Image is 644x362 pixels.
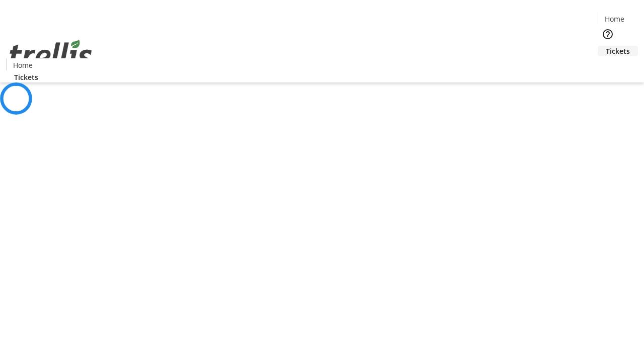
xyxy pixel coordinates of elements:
a: Tickets [598,46,638,56]
img: Orient E2E Organization 07HsHlfNg3's Logo [6,29,96,79]
a: Home [7,60,39,70]
span: Tickets [606,46,630,56]
span: Tickets [14,72,38,82]
button: Help [598,24,618,44]
a: Home [598,14,630,24]
button: Cart [598,56,618,76]
span: Home [605,14,624,24]
a: Tickets [6,72,46,82]
span: Home [13,60,33,70]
